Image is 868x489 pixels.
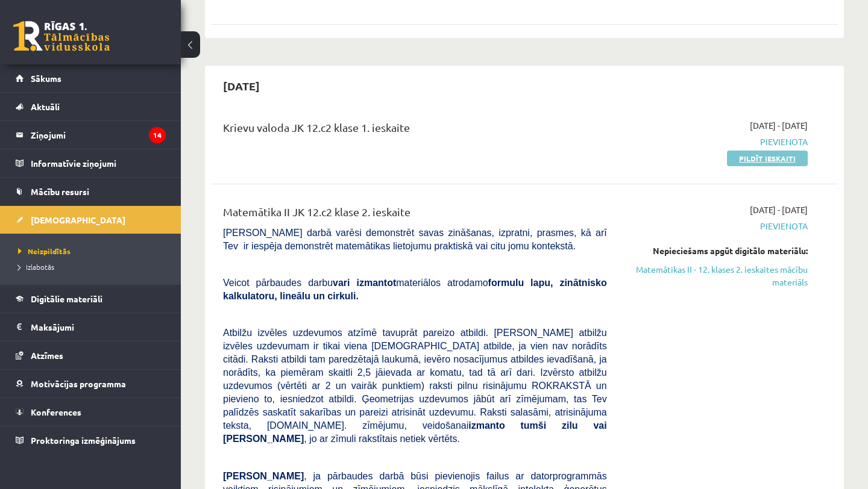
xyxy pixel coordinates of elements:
span: [PERSON_NAME] [223,471,304,481]
a: [DEMOGRAPHIC_DATA] [16,206,166,234]
span: Sākums [31,73,61,84]
div: Nepieciešams apgūt digitālo materiālu: [625,244,808,257]
span: Aktuāli [31,101,60,112]
span: Pievienota [625,220,808,232]
a: Informatīvie ziņojumi [16,149,166,177]
a: Neizpildītās [18,246,169,257]
a: Matemātikas II - 12. klases 2. ieskaites mācību materiāls [625,263,808,288]
a: Mācību resursi [16,178,166,205]
span: Izlabotās [18,262,54,272]
span: Motivācijas programma [31,378,126,389]
a: Sākums [16,64,166,92]
a: Proktoringa izmēģinājums [16,426,166,454]
a: Maksājumi [16,313,166,341]
span: Neizpildītās [18,246,71,256]
span: [PERSON_NAME] darbā varēsi demonstrēt savas zināšanas, izpratni, prasmes, kā arī Tev ir iespēja d... [223,228,607,251]
a: Konferences [16,398,166,426]
a: Izlabotās [18,261,169,272]
span: Veicot pārbaudes darbu materiālos atrodamo [223,278,607,301]
a: Atzīmes [16,341,166,369]
span: Proktoringa izmēģinājums [31,435,136,446]
span: [DATE] - [DATE] [750,204,808,216]
span: Pievienota [625,135,808,148]
span: Atbilžu izvēles uzdevumos atzīmē tavuprāt pareizo atbildi. [PERSON_NAME] atbilžu izvēles uzdevuma... [223,328,607,444]
a: Motivācijas programma [16,370,166,397]
div: Krievu valoda JK 12.c2 klase 1. ieskaite [223,119,607,142]
a: Pildīt ieskaiti [727,151,808,166]
h2: [DATE] [211,72,272,100]
span: Konferences [31,406,81,417]
legend: Maksājumi [31,313,166,341]
a: Aktuāli [16,93,166,120]
legend: Ziņojumi [31,121,166,149]
span: [DEMOGRAPHIC_DATA] [31,214,125,225]
span: Mācību resursi [31,186,89,197]
i: 14 [149,127,166,143]
span: Atzīmes [31,350,63,361]
a: Digitālie materiāli [16,285,166,313]
b: formulu lapu, zinātnisko kalkulatoru, lineālu un cirkuli. [223,278,607,301]
legend: Informatīvie ziņojumi [31,149,166,177]
span: Digitālie materiāli [31,293,102,304]
span: [DATE] - [DATE] [750,119,808,132]
a: Rīgas 1. Tālmācības vidusskola [13,21,110,51]
b: izmanto [468,420,505,431]
div: Matemātika II JK 12.c2 klase 2. ieskaite [223,204,607,226]
a: Ziņojumi14 [16,121,166,149]
b: vari izmantot [333,278,396,288]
